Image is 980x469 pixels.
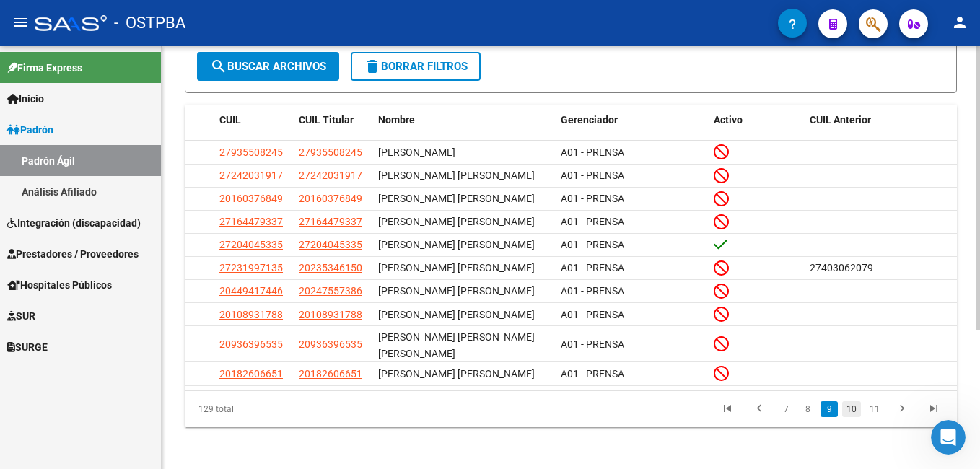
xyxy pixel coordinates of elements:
[810,114,871,126] span: CUIL Anterior
[219,338,283,350] span: 20936396535
[197,52,339,81] button: Buscar Archivos
[219,285,283,297] span: 20449417446
[378,193,535,204] span: [PERSON_NAME] [PERSON_NAME]
[299,216,362,227] span: 27164479337
[920,401,948,417] a: go to last page
[561,239,624,250] span: A01 - PRENSA
[219,114,241,126] span: CUIL
[561,114,618,126] span: Gerenciador
[378,368,535,380] span: [PERSON_NAME] [PERSON_NAME]
[931,420,966,455] iframe: Intercom live chat
[7,60,82,76] span: Firma Express
[888,401,916,417] a: go to next page
[714,401,741,417] a: go to first page
[7,215,141,231] span: Integración (discapacidad)
[555,105,709,136] datatable-header-cell: Gerenciador
[561,309,624,320] span: A01 - PRENSA
[210,58,227,75] mat-icon: search
[561,368,624,380] span: A01 - PRENSA
[714,114,743,126] span: Activo
[299,309,362,320] span: 20108931788
[185,391,337,427] div: 129 total
[745,401,773,417] a: go to previous page
[842,401,861,417] a: 10
[378,285,535,297] span: [PERSON_NAME] [PERSON_NAME]
[299,368,362,380] span: 20182606651
[219,262,283,273] span: 27231997135
[299,170,362,181] span: 27242031917
[219,216,283,227] span: 27164479337
[561,216,624,227] span: A01 - PRENSA
[561,285,624,297] span: A01 - PRENSA
[219,170,283,181] span: 27242031917
[7,308,35,324] span: SUR
[561,193,624,204] span: A01 - PRENSA
[378,309,535,320] span: [PERSON_NAME] [PERSON_NAME]
[219,239,283,250] span: 27204045335
[799,401,816,417] a: 8
[114,7,185,39] span: - OSTPBA
[372,105,555,136] datatable-header-cell: Nombre
[378,146,455,158] span: [PERSON_NAME]
[378,239,540,250] span: [PERSON_NAME] [PERSON_NAME] -
[7,122,53,138] span: Padrón
[797,397,818,421] li: page 8
[378,262,535,273] span: [PERSON_NAME] [PERSON_NAME]
[561,262,624,273] span: A01 - PRENSA
[299,193,362,204] span: 20160376849
[219,368,283,380] span: 20182606651
[219,146,283,158] span: 27935508245
[299,285,362,297] span: 20247557386
[12,14,29,31] mat-icon: menu
[818,397,840,421] li: page 9
[863,397,886,421] li: page 11
[865,401,884,417] a: 11
[561,338,624,350] span: A01 - PRENSA
[364,60,468,73] span: Borrar Filtros
[364,58,381,75] mat-icon: delete
[378,170,535,181] span: [PERSON_NAME] [PERSON_NAME]
[951,14,968,31] mat-icon: person
[378,216,535,227] span: [PERSON_NAME] [PERSON_NAME]
[299,239,362,250] span: 27204045335
[775,397,797,421] li: page 7
[561,146,624,158] span: A01 - PRENSA
[810,260,952,276] div: 27403062079
[219,309,283,320] span: 20108931788
[299,262,362,273] span: 20235346150
[378,331,535,359] span: [PERSON_NAME] [PERSON_NAME] [PERSON_NAME]
[378,114,415,126] span: Nombre
[821,401,838,417] a: 9
[7,277,112,293] span: Hospitales Públicos
[708,105,804,136] datatable-header-cell: Activo
[219,193,283,204] span: 20160376849
[210,60,326,73] span: Buscar Archivos
[7,246,139,262] span: Prestadores / Proveedores
[351,52,481,81] button: Borrar Filtros
[561,170,624,181] span: A01 - PRENSA
[804,105,958,136] datatable-header-cell: CUIL Anterior
[299,338,362,350] span: 20936396535
[214,105,293,136] datatable-header-cell: CUIL
[777,401,795,417] a: 7
[840,397,863,421] li: page 10
[299,146,362,158] span: 27935508245
[293,105,372,136] datatable-header-cell: CUIL Titular
[299,114,354,126] span: CUIL Titular
[7,339,48,355] span: SURGE
[7,91,44,107] span: Inicio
